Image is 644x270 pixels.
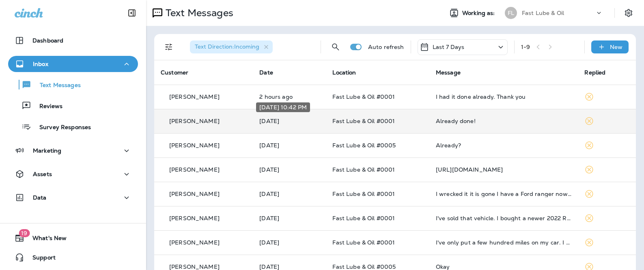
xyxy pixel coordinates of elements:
button: Collapse Sidebar [121,5,143,21]
div: Already done! [436,118,572,124]
div: Already? [436,142,572,149]
button: Filters [161,39,177,55]
p: Aug 25, 2025 10:42 PM [259,118,319,124]
button: Dashboard [8,32,138,49]
button: Inbox [8,56,138,72]
p: Reviews [31,103,62,111]
span: What's New [24,235,67,244]
span: Fast Lube & Oil #0001 [332,239,395,246]
span: Fast Lube & Oil #0005 [332,142,396,149]
span: Replied [584,69,605,76]
button: Settings [621,6,636,20]
button: Support [8,249,138,266]
button: Search Messages [327,39,344,55]
button: Marketing [8,142,138,159]
p: [PERSON_NAME] [169,118,220,124]
button: 19What's New [8,230,138,246]
p: [PERSON_NAME] [169,215,220,221]
button: Text Messages [8,76,138,93]
p: Text Messages [32,82,81,89]
p: Fast Lube & Oil [522,10,564,16]
button: Survey Responses [8,118,138,135]
span: Message [436,69,461,76]
p: Aug 19, 2025 10:27 AM [259,239,319,246]
p: Aug 20, 2025 04:16 PM [259,215,319,221]
p: Survey Responses [31,124,91,132]
span: Fast Lube & Oil #0001 [332,190,395,198]
p: Aug 25, 2025 02:52 PM [259,142,319,149]
span: Support [24,254,56,264]
p: [PERSON_NAME] [169,191,220,197]
p: Dashboard [32,37,63,44]
p: Last 7 Days [433,44,465,50]
span: Fast Lube & Oil #0001 [332,215,395,222]
div: I had it done already. Thank you [436,94,572,100]
div: https://m.youtube.com/shorts/xbmTsl5B-do [436,166,572,173]
p: Assets [33,171,52,177]
p: Marketing [33,147,61,154]
div: FL [505,7,517,19]
p: Aug 24, 2025 10:18 AM [259,166,319,173]
div: I wrecked it it is gone I have a Ford ranger now but I will see u soon for a oil change soon [436,191,572,197]
span: Date [259,69,273,76]
button: Assets [8,166,138,182]
div: Okay [436,264,572,270]
div: I've sold that vehicle. I bought a newer 2022 Ram 1500 Long Horn. It has 21,000 miles. I have a 6... [436,215,572,221]
div: [DATE] 10:42 PM [256,102,310,112]
span: Fast Lube & Oil #0001 [332,166,395,173]
p: Auto refresh [368,44,404,50]
span: Customer [161,69,188,76]
p: New [610,44,622,50]
p: Inbox [33,61,48,67]
div: Text Direction:Incoming [190,40,273,53]
p: Aug 27, 2025 10:19 AM [259,94,319,100]
span: Location [332,69,356,76]
div: 1 - 9 [521,44,530,50]
span: Text Direction : Incoming [195,43,259,50]
p: Data [33,194,47,201]
span: Working as: [462,10,497,17]
p: [PERSON_NAME] [169,166,220,173]
span: 19 [19,229,30,237]
p: [PERSON_NAME] [169,239,220,246]
p: Aug 21, 2025 10:24 AM [259,191,319,197]
p: Text Messages [162,7,233,19]
button: Reviews [8,97,138,114]
p: [PERSON_NAME] [169,94,220,100]
button: Data [8,189,138,206]
p: [PERSON_NAME] [169,142,220,149]
span: Fast Lube & Oil #0001 [332,117,395,125]
span: Fast Lube & Oil #0001 [332,93,395,100]
p: Aug 15, 2025 10:13 AM [259,264,319,270]
p: [PERSON_NAME] [169,264,220,270]
div: I've only put a few hundred miles on my car. I don't drive much [436,239,572,246]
